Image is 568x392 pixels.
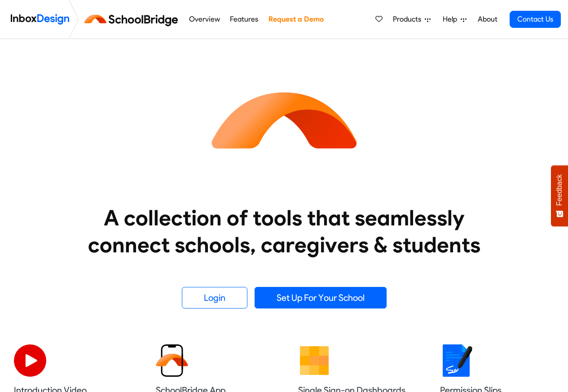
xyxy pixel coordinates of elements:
img: icon_schoolbridge.svg [203,39,365,201]
img: 2022_01_13_icon_grid.svg [298,344,330,377]
button: Feedback - Show survey [551,165,568,226]
a: Products [389,10,434,28]
img: 2022_01_18_icon_signature.svg [440,344,472,377]
img: 2022_01_13_icon_sb_app.svg [156,344,188,377]
a: Set Up For Your School [255,287,387,308]
span: Help [443,14,461,25]
heading: A collection of tools that seamlessly connect schools, caregivers & students [71,204,498,258]
a: Contact Us [510,11,561,28]
a: Features [228,10,261,28]
a: Request a Demo [266,10,326,28]
span: Products [393,14,425,25]
img: 2022_07_11_icon_video_playback.svg [14,344,46,377]
a: Login [182,287,247,308]
a: About [475,10,500,28]
a: Overview [186,10,222,28]
a: Help [439,10,470,28]
img: schoolbridge logo [83,9,184,30]
span: Feedback [555,174,564,206]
